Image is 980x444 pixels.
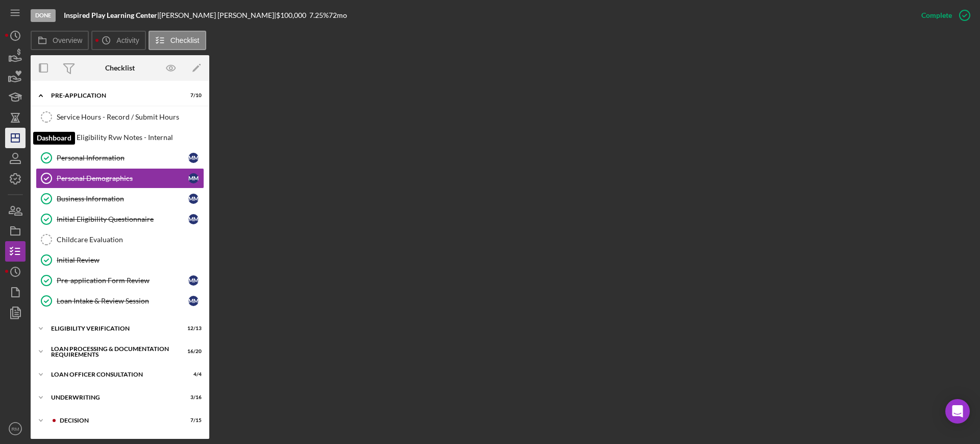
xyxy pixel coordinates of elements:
[51,92,176,99] div: Pre-Application
[51,325,176,332] div: Eligibility Verification
[51,371,176,378] div: Loan Officer Consultation
[188,173,199,183] div: M M
[188,214,199,224] div: M M
[36,250,204,270] a: Initial Review
[188,153,199,163] div: M M
[183,92,202,99] div: 7 / 10
[5,418,26,439] button: RM
[183,417,202,424] div: 7 / 15
[36,127,204,148] a: Initial Eligibility Rvw Notes - Internal
[36,209,204,229] a: Initial Eligibility QuestionnaireMM
[51,394,176,401] div: Underwriting
[183,348,202,355] div: 16 / 20
[105,64,135,72] div: Checklist
[183,371,202,378] div: 4 / 4
[329,11,347,19] div: 72 mo
[36,107,204,127] a: Service Hours - Record / Submit Hours
[36,229,204,250] a: Childcare Evaluation
[57,174,188,182] div: Personal Demographics
[57,297,188,305] div: Loan Intake & Review Session
[36,291,204,311] a: Loan Intake & Review SessionMM
[51,346,176,358] div: Loan Processing & Documentation Requirements
[188,275,199,286] div: M M
[57,133,204,142] div: Initial Eligibility Rvw Notes - Internal
[60,417,176,424] div: Decision
[12,426,19,432] text: RM
[911,5,975,26] button: Complete
[57,154,188,162] div: Personal Information
[57,215,188,223] div: Initial Eligibility Questionnaire
[31,31,89,50] button: Overview
[945,399,970,424] div: Open Intercom Messenger
[57,195,188,203] div: Business Information
[149,31,206,50] button: Checklist
[91,31,145,50] button: Activity
[57,276,188,285] div: Pre-application Form Review
[159,11,276,19] div: [PERSON_NAME] [PERSON_NAME] |
[36,189,204,209] a: Business InformationMM
[188,194,199,204] div: M M
[36,148,204,168] a: Personal InformationMM
[116,36,139,44] label: Activity
[53,36,82,44] label: Overview
[276,11,309,19] div: $100,000
[64,11,159,19] div: |
[183,325,202,332] div: 12 / 13
[921,5,952,26] div: Complete
[183,394,202,401] div: 3 / 16
[170,36,200,44] label: Checklist
[36,168,204,189] a: Personal DemographicsMM
[57,236,204,244] div: Childcare Evaluation
[188,296,199,306] div: M M
[31,9,56,22] div: Done
[36,270,204,291] a: Pre-application Form ReviewMM
[64,11,157,19] b: Inspired Play Learning Center
[57,256,204,264] div: Initial Review
[309,11,329,19] div: 7.25 %
[57,113,204,121] div: Service Hours - Record / Submit Hours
